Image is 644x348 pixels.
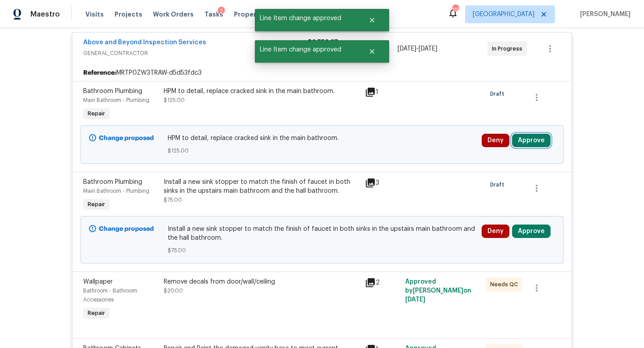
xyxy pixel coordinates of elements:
[83,188,149,194] span: Main Bathroom - Plumbing
[83,49,308,58] span: GENERAL_CONTRACTOR
[204,11,223,17] span: Tasks
[490,89,508,98] span: Draft
[365,87,400,98] div: 1
[164,197,182,203] span: $75.00
[168,225,477,242] span: Install a new sink stopper to match the finish of faucet in both sinks in the upstairs main bathr...
[164,87,360,96] div: HPM to detail, replace cracked sink in the main bathroom.
[168,246,477,255] span: $75.00
[452,5,458,14] div: 119
[84,200,109,209] span: Repair
[83,68,116,77] b: Reference:
[490,280,521,289] span: Needs QC
[482,134,509,147] button: Deny
[83,179,142,185] span: Bathroom Plumbing
[255,40,357,59] span: Line Item change approved
[308,39,338,46] span: $6,750.67
[83,288,137,302] span: Bathroom - Bathroom Accessories
[83,98,149,103] span: Main Bathroom - Plumbing
[164,277,360,286] div: Remove decals from door/wall/ceiling
[492,44,526,53] span: In Progress
[83,279,113,285] span: Wallpaper
[85,10,104,19] span: Visits
[83,88,142,94] span: Bathroom Plumbing
[84,109,109,118] span: Repair
[168,134,477,143] span: HPM to detail, replace cracked sink in the main bathroom.
[99,135,154,141] b: Change proposed
[405,297,425,303] span: [DATE]
[490,180,508,189] span: Draft
[83,39,206,46] a: Above and Beyond Inspection Services
[72,65,572,81] div: MRTP0ZW3TRAW-d5d53fdc3
[99,226,154,232] b: Change proposed
[164,288,183,293] span: $20.00
[164,178,360,195] div: Install a new sink stopper to match the finish of faucet in both sinks in the upstairs main bathr...
[164,98,185,103] span: $125.00
[30,10,60,19] span: Maestro
[419,46,437,52] span: [DATE]
[576,10,631,19] span: [PERSON_NAME]
[512,225,551,238] button: Approve
[365,277,400,288] div: 2
[405,279,471,303] span: Approved by [PERSON_NAME] on
[357,11,387,29] button: Close
[153,10,194,19] span: Work Orders
[512,134,551,147] button: Approve
[84,309,109,318] span: Repair
[114,10,142,19] span: Projects
[473,10,534,19] span: [GEOGRAPHIC_DATA]
[168,146,477,155] span: $125.00
[398,46,416,52] span: [DATE]
[234,10,269,19] span: Properties
[255,9,357,28] span: Line Item change approved
[482,225,509,238] button: Deny
[218,7,225,16] div: 2
[357,42,387,60] button: Close
[398,44,437,53] span: -
[365,178,400,188] div: 3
